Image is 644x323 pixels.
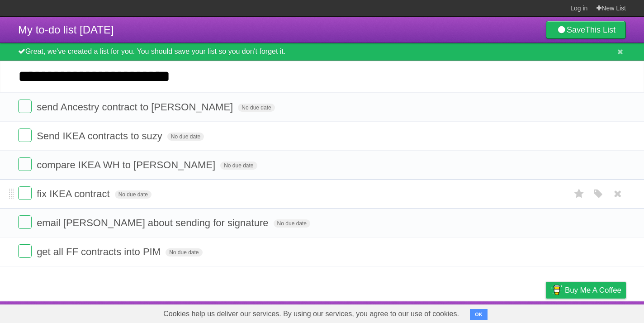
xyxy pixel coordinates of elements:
span: compare IKEA WH to [PERSON_NAME] [37,159,218,171]
span: No due date [166,248,202,256]
a: Buy me a coffee [546,282,626,299]
label: Star task [571,186,588,201]
a: Suggest a feature [569,304,626,321]
label: Done [18,215,32,229]
label: Done [18,186,32,200]
a: Developers [455,304,492,321]
label: Done [18,128,32,142]
span: fix IKEA contract [37,188,112,199]
a: SaveThis List [546,21,626,39]
span: Cookies help us deliver our services. By using our services, you agree to our use of cookies. [154,305,468,323]
span: My to-do list [DATE] [18,24,114,36]
span: Buy me a coffee [565,282,621,298]
label: Done [18,100,32,113]
a: About [426,304,445,321]
span: send Ancestry contract to [PERSON_NAME] [37,101,235,113]
a: Privacy [534,304,558,321]
span: get all FF contracts into PIM [37,246,163,257]
span: No due date [274,219,310,228]
label: Done [18,244,32,258]
span: No due date [238,104,275,112]
span: email [PERSON_NAME] about sending for signature [37,217,270,228]
span: No due date [167,133,204,141]
span: Send IKEA contracts to suzy [37,130,165,142]
span: No due date [220,161,257,170]
span: No due date [115,190,152,199]
label: Done [18,157,32,171]
a: Terms [503,304,523,321]
img: Buy me a coffee [550,282,563,298]
button: OK [470,309,488,320]
b: This List [585,25,616,34]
